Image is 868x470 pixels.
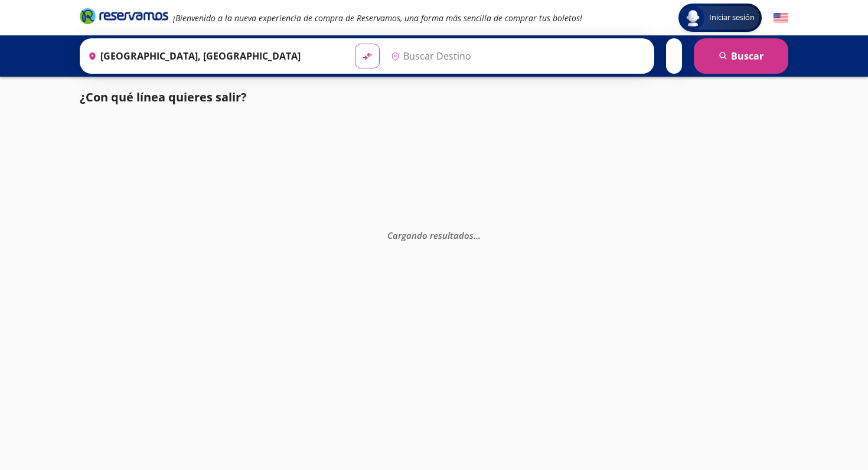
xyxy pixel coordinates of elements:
em: ¡Bienvenido a la nueva experiencia de compra de Reservamos, una forma más sencilla de comprar tus... [173,12,582,24]
span: . [474,229,476,241]
p: ¿Con qué línea quieres salir? [80,88,247,106]
input: Buscar Destino [386,41,648,71]
button: Buscar [694,38,788,74]
button: English [774,11,788,25]
span: Iniciar sesión [704,12,759,24]
em: Cargando resultados [387,229,481,241]
span: . [476,229,478,241]
a: Brand Logo [80,7,168,28]
i: Brand Logo [80,7,168,25]
span: . [478,229,481,241]
input: Buscar Origen [83,41,345,71]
